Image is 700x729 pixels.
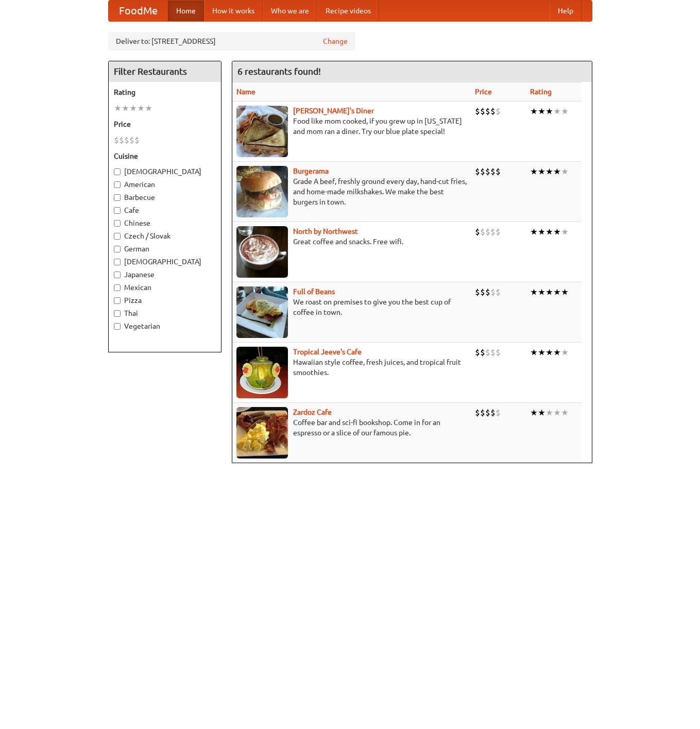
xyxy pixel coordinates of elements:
[114,166,216,177] label: [DEMOGRAPHIC_DATA]
[475,286,480,298] li: $
[545,286,553,298] li: ★
[530,286,538,298] li: ★
[114,151,216,161] h5: Cuisine
[114,192,216,202] label: Barbecue
[545,347,553,358] li: ★
[553,347,561,358] li: ★
[553,286,561,298] li: ★
[561,286,569,298] li: ★
[114,297,121,304] input: Pizza
[485,226,490,238] li: $
[114,244,216,254] label: German
[293,287,335,296] a: Full of Beans
[236,407,288,459] img: zardoz.jpg
[475,407,480,418] li: $
[129,103,137,114] li: ★
[480,347,485,358] li: $
[496,226,501,238] li: $
[496,407,501,418] li: $
[114,220,121,227] input: Chinese
[530,347,538,358] li: ★
[538,407,545,418] li: ★
[553,407,561,418] li: ★
[134,134,140,146] li: $
[545,407,553,418] li: ★
[480,226,485,238] li: $
[114,310,121,317] input: Thai
[137,103,145,114] li: ★
[114,179,216,190] label: American
[545,166,553,177] li: ★
[293,107,374,115] a: [PERSON_NAME]'s Diner
[530,226,538,238] li: ★
[114,181,121,188] input: American
[480,106,485,117] li: $
[114,87,216,97] h5: Rating
[293,408,332,416] b: Zardoz Cafe
[114,269,216,280] label: Japanese
[114,284,121,291] input: Mexican
[475,106,480,117] li: $
[538,226,545,238] li: ★
[475,226,480,238] li: $
[323,36,348,46] a: Change
[293,348,362,356] a: Tropical Jeeve's Cafe
[480,166,485,177] li: $
[119,134,124,146] li: $
[553,226,561,238] li: ★
[109,61,221,82] h4: Filter Restaurants
[490,347,496,358] li: $
[122,103,129,114] li: ★
[530,106,538,117] li: ★
[561,166,569,177] li: ★
[475,88,492,96] a: Price
[538,106,545,117] li: ★
[293,227,358,235] b: North by Northwest
[236,357,467,378] p: Hawaiian style coffee, fresh juices, and tropical fruit smoothies.
[561,407,569,418] li: ★
[124,134,129,146] li: $
[485,106,490,117] li: $
[496,347,501,358] li: $
[236,417,467,438] p: Coffee bar and sci-fi bookshop. Come in for an espresso or a slice of our famous pie.
[114,321,216,331] label: Vegetarian
[236,88,255,96] a: Name
[561,106,569,117] li: ★
[236,176,467,207] p: Grade A beef, freshly ground every day, hand-cut fries, and home-made milkshakes. We make the bes...
[545,226,553,238] li: ★
[490,226,496,238] li: $
[114,231,216,241] label: Czech / Slovak
[561,347,569,358] li: ★
[236,347,288,398] img: jeeves.jpg
[475,347,480,358] li: $
[236,297,467,317] p: We roast on premises to give you the best cup of coffee in town.
[114,207,121,214] input: Cafe
[129,134,134,146] li: $
[114,246,121,252] input: German
[530,88,552,96] a: Rating
[485,286,490,298] li: $
[114,272,121,278] input: Japanese
[553,166,561,177] li: ★
[236,226,288,278] img: north.jpg
[114,194,121,201] input: Barbecue
[114,134,119,146] li: $
[490,106,496,117] li: $
[490,286,496,298] li: $
[530,166,538,177] li: ★
[485,347,490,358] li: $
[109,1,168,21] a: FoodMe
[145,103,152,114] li: ★
[236,106,288,157] img: sallys.jpg
[538,347,545,358] li: ★
[553,106,561,117] li: ★
[490,407,496,418] li: $
[237,66,321,76] ng-pluralize: 6 restaurants found!
[114,233,121,240] input: Czech / Slovak
[114,205,216,215] label: Cafe
[538,286,545,298] li: ★
[114,323,121,330] input: Vegetarian
[114,259,121,265] input: [DEMOGRAPHIC_DATA]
